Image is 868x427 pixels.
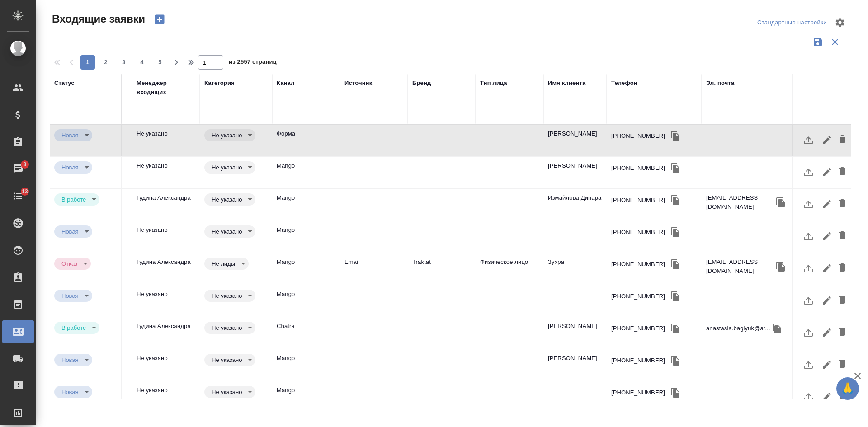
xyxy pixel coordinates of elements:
[204,129,255,141] div: Новая
[272,317,340,349] td: Chatra
[835,354,850,375] button: Удалить
[153,58,167,67] span: 5
[543,317,607,349] td: [PERSON_NAME]
[797,322,819,343] button: Загрузить файл
[204,258,268,270] div: Это спам, фрилансеры, текущие клиенты и т.д.
[706,258,774,276] p: [EMAIL_ADDRESS][DOMAIN_NAME]
[611,164,665,173] div: [PHONE_NUMBER]
[59,260,80,267] button: Отказ
[797,258,819,279] button: Загрузить файл
[132,317,200,349] td: Гудина Александра
[54,290,92,302] div: Новая
[149,12,170,27] button: Создать
[204,258,249,270] div: Новая
[797,129,819,151] button: Загрузить файл
[204,161,255,174] div: Новая
[59,164,81,171] button: Новая
[117,58,131,67] span: 3
[59,356,81,364] button: Новая
[59,388,81,396] button: Новая
[204,354,255,366] div: Новая
[706,193,774,211] p: [EMAIL_ADDRESS][DOMAIN_NAME]
[797,290,819,311] button: Загрузить файл
[18,160,32,169] span: 3
[209,228,245,235] button: Не указано
[54,79,75,88] div: Статус
[272,349,340,381] td: Mango
[135,55,149,70] button: 4
[209,131,245,139] button: Не указано
[755,16,829,30] div: split button
[835,225,850,247] button: Удалить
[797,161,819,183] button: Загрузить файл
[132,221,200,253] td: Не указано
[611,292,665,301] div: [PHONE_NUMBER]
[835,258,850,279] button: Удалить
[770,322,784,335] button: Скопировать
[272,157,340,188] td: Mango
[204,193,255,206] div: Новая
[209,164,245,171] button: Не указано
[819,290,835,311] button: Редактировать
[611,131,665,141] div: [PHONE_NUMBER]
[835,161,850,183] button: Удалить
[797,386,819,408] button: Загрузить файл
[137,79,195,97] div: Менеджер входящих
[272,221,340,253] td: Mango
[548,79,585,88] div: Имя клиента
[204,79,235,88] div: Категория
[797,354,819,375] button: Загрузить файл
[611,228,665,237] div: [PHONE_NUMBER]
[132,157,200,188] td: Не указано
[611,388,665,397] div: [PHONE_NUMBER]
[797,225,819,247] button: Загрузить файл
[819,129,835,151] button: Редактировать
[204,322,255,334] div: Новая
[54,322,99,334] div: Новая
[611,356,665,365] div: [PHONE_NUMBER]
[819,354,835,375] button: Редактировать
[54,129,92,141] div: Новая
[669,290,682,303] button: Скопировать
[132,285,200,317] td: Не указано
[99,55,113,70] button: 2
[476,253,543,285] td: Физическое лицо
[50,12,145,26] span: Входящие заявки
[16,187,33,196] span: 13
[412,79,431,88] div: Бренд
[209,324,245,332] button: Не указано
[153,55,167,70] button: 5
[54,225,92,238] div: Новая
[59,324,89,332] button: В работе
[340,253,408,285] td: Email
[204,386,255,398] div: Новая
[669,386,682,399] button: Скопировать
[774,196,788,209] button: Скопировать
[835,193,850,215] button: Удалить
[669,129,682,143] button: Скопировать
[272,189,340,221] td: Mango
[54,193,99,206] div: Новая
[54,386,92,398] div: Новая
[829,12,851,33] span: Настроить таблицу
[669,322,682,335] button: Скопировать
[835,290,850,311] button: Удалить
[209,292,245,300] button: Не указано
[543,349,607,381] td: [PERSON_NAME]
[835,322,850,343] button: Удалить
[826,33,844,51] button: Сбросить фильтры
[819,386,835,408] button: Редактировать
[132,381,200,413] td: Не указано
[408,253,476,285] td: Traktat
[836,377,859,400] button: 🙏
[209,260,238,267] button: Не лиды
[344,79,372,88] div: Источник
[669,225,682,239] button: Скопировать
[209,388,245,396] button: Не указано
[272,253,340,285] td: Mango
[277,79,294,88] div: Канал
[797,193,819,215] button: Загрузить файл
[132,349,200,381] td: Не указано
[611,196,665,205] div: [PHONE_NUMBER]
[819,258,835,279] button: Редактировать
